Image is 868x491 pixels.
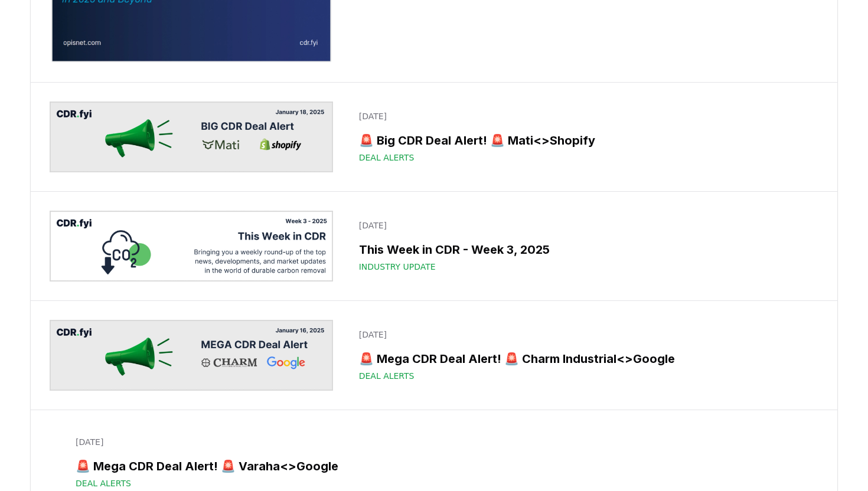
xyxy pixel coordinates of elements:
[359,152,415,163] span: Deal Alerts
[359,350,811,368] h3: 🚨 Mega CDR Deal Alert! 🚨 Charm Industrial<>Google
[359,437,811,449] p: [DATE]
[359,459,811,476] h3: 🚨 Mega CDR Deal Alert! 🚨 Varaha<>Google
[352,103,818,171] a: [DATE]🚨 Big CDR Deal Alert! 🚨 Mati<>ShopifyDeal Alerts
[50,320,333,391] img: 🚨 Mega CDR Deal Alert! 🚨 Charm Industrial<>Google blog post image
[352,322,818,389] a: [DATE]🚨 Mega CDR Deal Alert! 🚨 Charm Industrial<>GoogleDeal Alerts
[359,329,811,341] p: [DATE]
[352,212,818,280] a: [DATE]This Week in CDR - Week 3, 2025Industry Update
[359,370,415,382] span: Deal Alerts
[359,261,436,273] span: Industry Update
[359,132,811,149] h3: 🚨 Big CDR Deal Alert! 🚨 Mati<>Shopify
[50,211,333,281] img: This Week in CDR - Week 3, 2025 blog post image
[359,479,415,490] span: Deal Alerts
[359,241,811,258] h3: This Week in CDR - Week 3, 2025
[359,220,811,231] p: [DATE]
[50,102,333,172] img: 🚨 Big CDR Deal Alert! 🚨 Mati<>Shopify blog post image
[359,110,811,122] p: [DATE]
